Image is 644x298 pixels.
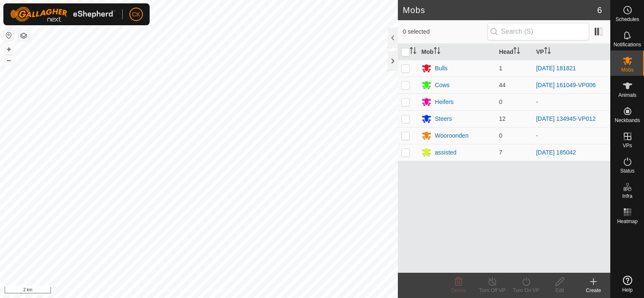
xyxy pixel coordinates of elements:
[10,7,115,22] img: Gallagher Logo
[577,287,610,294] div: Create
[499,132,502,139] span: 0
[617,219,638,224] span: Heatmap
[4,55,14,65] button: –
[614,118,640,123] span: Neckbands
[435,64,448,73] div: Bulls
[543,287,577,294] div: Edit
[615,17,639,22] span: Schedules
[618,93,636,98] span: Animals
[513,48,520,55] p-sorticon: Activate to sort
[451,287,466,293] span: Delete
[499,149,502,156] span: 7
[622,194,632,199] span: Infra
[435,148,456,157] div: assisted
[611,272,644,296] a: Help
[509,287,543,294] div: Turn On VP
[533,44,610,60] th: VP
[614,42,641,47] span: Notifications
[620,168,634,173] span: Status
[536,82,596,88] a: [DATE] 161049-VP006
[435,131,469,140] div: Wooroonden
[536,65,576,72] a: [DATE] 181821
[410,48,416,55] p-sorticon: Activate to sort
[475,287,509,294] div: Turn Off VP
[499,82,506,88] span: 44
[536,115,596,122] a: [DATE] 134945-VP012
[403,27,487,36] span: 0 selected
[418,44,496,60] th: Mob
[403,5,597,15] h2: Mobs
[623,143,632,148] span: VPs
[533,93,610,110] td: -
[132,10,140,19] span: CK
[499,115,506,122] span: 12
[435,81,450,90] div: Cows
[434,48,440,55] p-sorticon: Activate to sort
[533,127,610,144] td: -
[166,287,197,295] a: Privacy Policy
[597,4,602,16] span: 6
[621,67,633,72] span: Mobs
[435,114,452,123] div: Steers
[4,30,14,40] button: Reset Map
[499,65,502,72] span: 1
[19,31,29,41] button: Map Layers
[4,44,14,54] button: +
[496,44,533,60] th: Head
[487,23,589,40] input: Search (S)
[435,98,453,106] div: Heifers
[544,48,551,55] p-sorticon: Activate to sort
[207,287,232,295] a: Contact Us
[622,287,633,293] span: Help
[536,149,576,156] a: [DATE] 185042
[499,98,502,105] span: 0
